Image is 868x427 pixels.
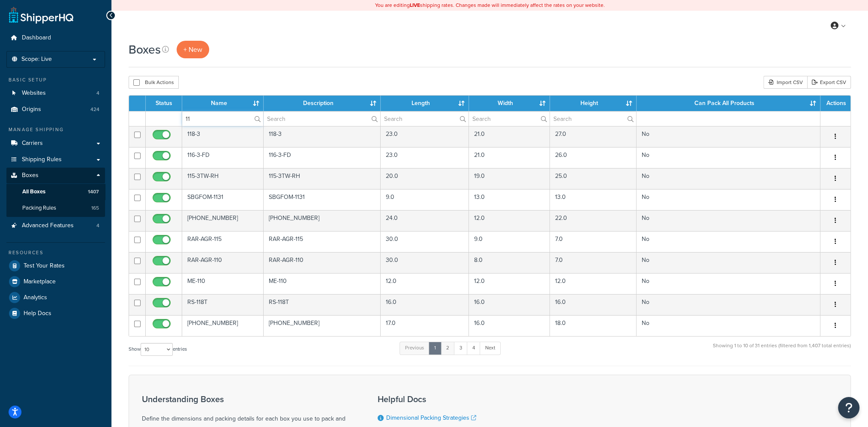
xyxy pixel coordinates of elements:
[22,90,46,97] span: Websites
[6,290,105,305] li: Analytics
[6,184,105,200] li: All Boxes
[264,315,380,336] td: [PHONE_NUMBER]
[142,394,356,404] h3: Understanding Boxes
[264,147,380,168] td: 116-3-FD
[22,222,74,229] span: Advanced Features
[469,252,550,273] td: 8.0
[22,140,43,147] span: Carriers
[182,273,264,294] td: ME-110
[807,76,851,89] a: Export CSV
[182,315,264,336] td: [PHONE_NUMBER]
[6,184,105,200] a: All Boxes 1407
[637,315,820,336] td: No
[469,126,550,147] td: 21.0
[6,249,105,256] div: Resources
[129,76,179,89] button: Bulk Actions
[264,126,380,147] td: 118-3
[96,90,99,97] span: 4
[6,168,105,183] a: Boxes
[6,258,105,274] a: Test Your Rates
[637,168,820,189] td: No
[264,96,380,111] th: Description : activate to sort column ascending
[182,252,264,273] td: RAR-AGR-110
[24,310,51,317] span: Help Docs
[24,262,65,270] span: Test Your Rates
[22,188,45,195] span: All Boxes
[264,210,380,231] td: [PHONE_NUMBER]
[264,294,380,315] td: RS-118T
[480,342,501,355] a: Next
[550,210,637,231] td: 22.0
[469,189,550,210] td: 13.0
[469,168,550,189] td: 19.0
[6,200,105,216] li: Packing Rules
[550,273,637,294] td: 12.0
[637,231,820,252] td: No
[264,273,380,294] td: ME-110
[6,30,105,46] a: Dashboard
[6,152,105,168] li: Shipping Rules
[469,96,550,111] th: Width : activate to sort column ascending
[637,252,820,273] td: No
[182,231,264,252] td: RAR-AGR-115
[550,111,636,126] input: Search
[6,126,105,133] div: Manage Shipping
[637,294,820,315] td: No
[6,274,105,289] a: Marketplace
[381,147,469,168] td: 23.0
[264,231,380,252] td: RAR-AGR-115
[129,41,161,58] h1: Boxes
[550,231,637,252] td: 7.0
[182,96,264,111] th: Name : activate to sort column ascending
[454,342,468,355] a: 3
[182,189,264,210] td: SBGFOM-1131
[637,189,820,210] td: No
[469,147,550,168] td: 21.0
[6,218,105,234] li: Advanced Features
[381,294,469,315] td: 16.0
[264,189,380,210] td: SBGFOM-1131
[22,106,41,113] span: Origins
[550,147,637,168] td: 26.0
[22,204,56,212] span: Packing Rules
[713,341,851,359] div: Showing 1 to 10 of 31 entries (filtered from 1,407 total entries)
[469,273,550,294] td: 12.0
[6,218,105,234] a: Advanced Features 4
[88,188,99,195] span: 1407
[182,294,264,315] td: RS-118T
[264,111,380,126] input: Search
[6,168,105,217] li: Boxes
[129,343,187,356] label: Show entries
[550,252,637,273] td: 7.0
[141,343,173,356] select: Showentries
[146,96,182,111] th: Status
[6,85,105,101] li: Websites
[381,96,469,111] th: Length : activate to sort column ascending
[96,222,99,229] span: 4
[469,210,550,231] td: 12.0
[838,397,859,418] button: Open Resource Center
[6,85,105,101] a: Websites 4
[429,342,442,355] a: 1
[21,56,52,63] span: Scope: Live
[22,156,62,163] span: Shipping Rules
[6,200,105,216] a: Packing Rules 165
[24,294,47,301] span: Analytics
[441,342,455,355] a: 2
[467,342,481,355] a: 4
[637,273,820,294] td: No
[469,231,550,252] td: 9.0
[264,252,380,273] td: RAR-AGR-110
[24,278,56,286] span: Marketplace
[381,189,469,210] td: 9.0
[550,96,637,111] th: Height : activate to sort column ascending
[6,306,105,321] li: Help Docs
[6,102,105,117] li: Origins
[381,168,469,189] td: 20.0
[637,126,820,147] td: No
[264,168,380,189] td: 115-3TW-RH
[399,342,429,355] a: Previous
[381,210,469,231] td: 24.0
